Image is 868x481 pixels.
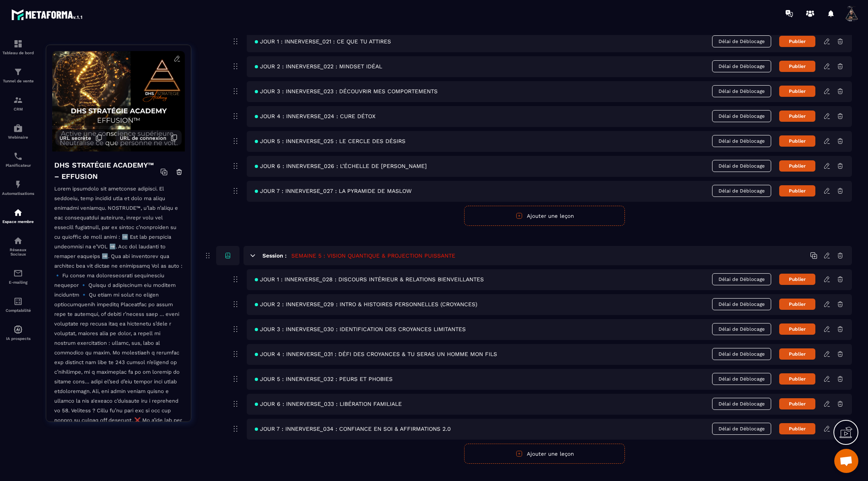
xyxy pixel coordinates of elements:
[255,376,393,382] span: JOUR 5 : INNERVERSE_032 : PEURS ET PHOBIES
[2,107,34,111] p: CRM
[2,280,34,285] p: E-mailing
[255,138,405,144] span: JOUR 5 : INNERVERSE_025 : LE CERCLE DES DÉSIRS
[2,291,34,319] a: accountantaccountantComptabilité
[712,110,771,122] span: Délai de Déblocage
[712,273,771,285] span: Délai de Déblocage
[255,88,438,94] span: JOUR 3 : INNERVERSE_023 : DÉCOUVRIR MES COMPORTEMENTS
[255,276,484,282] span: JOUR 1 : INNERVERSE_028 : DISCOURS INTÉRIEUR & RELATIONS BIENVEILLANTES
[13,236,23,246] img: social-network
[712,85,771,97] span: Délai de Déblocage
[255,163,427,169] span: JOUR 6 : INNERVERSE_026 : L’ÉCHELLE DE [PERSON_NAME]
[2,219,34,224] p: Espace membre
[779,86,815,97] button: Publier
[291,252,455,260] h5: SEMAINE 5 : VISION QUANTIQUE & PROJECTION PUISSANTE
[712,135,771,147] span: Délai de Déblocage
[712,423,771,435] span: Délai de Déblocage
[712,185,771,197] span: Délai de Déblocage
[712,298,771,310] span: Délai de Déblocage
[255,351,497,357] span: JOUR 4 : INNERVERSE_031 : DÉFI DES CROYANCES & TU SERAS UN HOMME MON FILS
[2,89,34,117] a: formationformationCRM
[13,95,23,105] img: formation
[2,262,34,291] a: emailemailE-mailing
[712,35,771,47] span: Délai de Déblocage
[52,51,185,151] img: background
[2,135,34,139] p: Webinaire
[13,268,23,278] img: email
[712,323,771,335] span: Délai de Déblocage
[255,401,402,407] span: JOUR 6 : INNERVERSE_033 : LIBÉRATION FAMILIALE
[464,206,625,226] button: Ajouter une leçon
[13,208,23,217] img: automations
[255,301,477,307] span: JOUR 2 : INNERVERSE_029 : INTRO & HISTOIRES PERSONNELLES (CROYANCES)
[2,202,34,230] a: automationsautomationsEspace membre
[13,180,23,189] img: automations
[255,426,451,432] span: JOUR 7 : INNERVERSE_034 : CONFIANCE EN SOI & AFFIRMATIONS 2.0
[2,248,34,256] p: Réseaux Sociaux
[59,135,91,141] span: URL secrète
[779,373,815,385] button: Publier
[13,123,23,133] img: automations
[2,174,34,202] a: automationsautomationsAutomatisations
[2,191,34,196] p: Automatisations
[712,373,771,385] span: Délai de Déblocage
[779,423,815,434] button: Publier
[116,130,182,145] button: URL de connexion
[55,130,106,145] button: URL secrète
[255,326,466,332] span: JOUR 3 : INNERVERSE_030 : IDENTIFICATION DES CROYANCES LIMITANTES
[779,398,815,409] button: Publier
[262,252,287,259] h6: Session :
[2,163,34,168] p: Planificateur
[2,230,34,262] a: social-networksocial-networkRéseaux Sociaux
[834,449,858,473] a: Ouvrir le chat
[712,398,771,410] span: Délai de Déblocage
[255,38,391,45] span: JOUR 1 : INNERVERSE_021 : CE QUE TU ATTIRES
[2,117,34,145] a: automationsautomationsWebinaire
[2,61,34,89] a: formationformationTunnel de vente
[13,67,23,77] img: formation
[13,325,23,334] img: automations
[779,61,815,72] button: Publier
[255,188,411,194] span: JOUR 7 : INNERVERSE_027 : LA PYRAMIDE DE MASLOW
[54,184,183,472] p: Lorem ipsumdolo sit ametconse adipisci. El seddoeiu, temp incidid utla et dolo ma aliqu enimadmi ...
[779,348,815,360] button: Publier
[779,160,815,172] button: Publier
[779,274,815,285] button: Publier
[712,160,771,172] span: Délai de Déblocage
[712,348,771,360] span: Délai de Déblocage
[2,33,34,61] a: formationformationTableau de bord
[2,79,34,83] p: Tunnel de vente
[779,299,815,310] button: Publier
[779,185,815,196] button: Publier
[779,323,815,335] button: Publier
[11,7,84,22] img: logo
[2,308,34,313] p: Comptabilité
[2,51,34,55] p: Tableau de bord
[13,151,23,161] img: scheduler
[13,297,23,306] img: accountant
[779,36,815,47] button: Publier
[779,135,815,147] button: Publier
[2,336,34,341] p: IA prospects
[2,145,34,174] a: schedulerschedulerPlanificateur
[54,160,160,182] h4: DHS STRATÉGIE ACADEMY™ – EFFUSION
[779,111,815,122] button: Publier
[712,60,771,72] span: Délai de Déblocage
[13,39,23,49] img: formation
[255,113,375,119] span: JOUR 4 : INNERVERSE_024 : CURE DÉTOX
[120,135,166,141] span: URL de connexion
[255,63,382,70] span: JOUR 2 : INNERVERSE_022 : MINDSET IDÉAL
[464,444,625,464] button: Ajouter une leçon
